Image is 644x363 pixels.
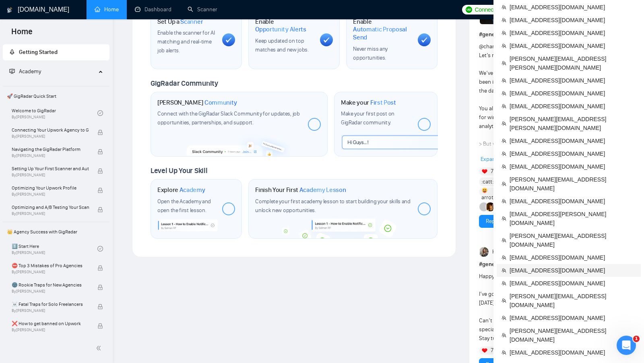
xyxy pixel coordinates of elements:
span: Connect with the GigRadar Slack Community for updates, job opportunities, partnerships, and support. [157,110,300,126]
a: Welcome to GigRadarBy[PERSON_NAME] [12,104,97,122]
span: @channel [479,43,503,50]
span: [EMAIL_ADDRESS][DOMAIN_NAME] [510,197,636,206]
span: Getting Started [19,49,58,56]
span: [PERSON_NAME][EMAIL_ADDRESS][DOMAIN_NAME] [510,292,636,309]
span: [EMAIL_ADDRESS][DOMAIN_NAME] [510,348,636,357]
img: Lenka [487,202,495,211]
span: rocket [9,49,15,55]
span: 1 [633,336,640,342]
h1: [PERSON_NAME] [157,99,237,107]
span: Academy [9,68,41,75]
span: team [502,61,506,66]
span: Setting Up Your First Scanner and Auto-Bidder [12,165,89,173]
img: academy-bg.png [278,219,410,238]
span: team [502,78,506,83]
span: Community [204,99,237,107]
span: team [502,199,506,204]
span: Enable the scanner for AI matching and real-time job alerts. [157,29,215,54]
span: team [502,18,506,23]
span: lock [97,323,103,329]
span: Keep updated on top matches and new jobs. [255,37,309,53]
img: 😛 [482,188,487,193]
em: What happens after the first “Hi”? [482,149,563,156]
span: [EMAIL_ADDRESS][DOMAIN_NAME] [510,279,636,288]
span: [EMAIL_ADDRESS][DOMAIN_NAME] [510,149,636,158]
h1: # general [479,260,615,269]
span: team [502,238,506,243]
span: Automatic Proposal Send [353,25,411,41]
span: ⛔ Top 3 Mistakes of Pro Agencies [12,262,89,270]
span: team [502,316,506,320]
span: team [502,121,506,126]
span: Open the Academy and open the first lesson. [157,198,211,214]
span: 🚀 GigRadar Quick Start [4,88,109,104]
img: upwork-logo.png [466,6,472,13]
span: lock [97,188,103,193]
span: By [PERSON_NAME] [12,192,89,197]
img: Korlan [480,247,489,257]
span: By [PERSON_NAME] [12,153,89,158]
span: [EMAIL_ADDRESS][DOMAIN_NAME] [510,89,636,98]
a: 1️⃣ Start HereBy[PERSON_NAME] [12,240,97,258]
span: check-circle [97,110,103,116]
span: Academy Lesson [299,186,346,194]
span: team [502,181,506,186]
span: By [PERSON_NAME] [12,173,89,177]
span: lock [97,207,103,212]
img: ❤️ [482,169,487,174]
span: lock [97,265,103,271]
span: [EMAIL_ADDRESS][DOMAIN_NAME] [510,253,636,262]
span: team [502,216,506,221]
span: [EMAIL_ADDRESS][DOMAIN_NAME] [510,41,636,50]
img: logo [7,4,12,16]
span: team [502,350,506,355]
span: [EMAIL_ADDRESS][DOMAIN_NAME] [510,102,636,111]
span: team [502,281,506,286]
span: team [502,5,506,10]
span: lock [97,168,103,174]
h1: Finish Your First [255,186,346,194]
span: Academy [19,68,41,75]
span: Academy [180,186,205,194]
span: team [502,151,506,156]
span: team [502,91,506,96]
span: [EMAIL_ADDRESS][DOMAIN_NAME] [510,162,636,171]
span: Opportunity Alerts [255,25,306,33]
span: By [PERSON_NAME] [12,289,89,294]
span: [EMAIL_ADDRESS][DOMAIN_NAME] [510,266,636,275]
span: Expand [481,156,499,163]
h1: Make your [341,99,396,107]
span: By [PERSON_NAME] [12,308,89,313]
span: [EMAIL_ADDRESS][DOMAIN_NAME] [510,76,636,85]
span: First Post [370,99,396,107]
span: team [502,31,506,35]
span: ❌ How to get banned on Upwork [12,320,89,328]
span: Complete your first academy lesson to start building your skills and unlock new opportunities. [255,198,411,214]
h1: Set Up a [157,18,203,26]
h1: Explore [157,186,205,194]
span: Connecting Your Upwork Agency to GigRadar [12,126,89,134]
span: GigRadar Community [151,79,218,88]
span: arrot_fast: [481,188,507,202]
span: lock [97,285,103,290]
span: [EMAIL_ADDRESS][DOMAIN_NAME] [510,313,636,322]
span: team [502,138,506,143]
button: Reply [479,215,506,228]
span: :catt: [481,177,493,186]
span: fund-projection-screen [9,68,15,74]
div: Happy Thursdaaay! I’ve got to share [DATE] Can’t spill it yet, but trust me - this one’s special!... [479,272,587,343]
span: lock [97,149,103,155]
a: homeHome [95,6,119,13]
img: ❤️ [482,348,487,353]
a: searchScanner [188,6,217,13]
span: 👑 Agency Success with GigRadar [4,224,109,240]
span: Home [5,26,39,43]
span: Never miss any opportunities. [353,45,388,61]
span: Navigating the GigRadar Platform [12,145,89,153]
span: Optimizing and A/B Testing Your Scanner for Better Results [12,203,89,211]
span: [PERSON_NAME][EMAIL_ADDRESS][DOMAIN_NAME] [510,231,636,249]
span: By [PERSON_NAME] [12,134,89,139]
span: lock [97,304,103,309]
h1: Enable [353,18,411,41]
span: team [502,298,506,303]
